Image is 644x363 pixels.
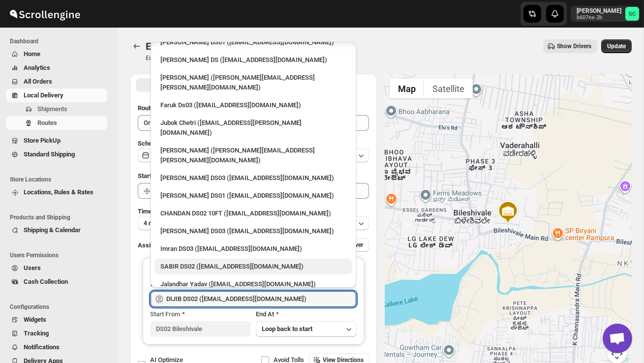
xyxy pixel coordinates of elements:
[557,42,591,50] span: Show Drivers
[24,151,75,158] span: Standard Shipping
[256,309,357,319] div: End At
[160,191,346,201] div: [PERSON_NAME] DS01 ([EMAIL_ADDRESS][DOMAIN_NAME])
[24,64,50,71] span: Analytics
[571,6,640,22] button: User menu
[24,278,68,285] span: Cash Collection
[24,91,63,99] span: Local Delivery
[24,50,40,58] span: Home
[136,78,252,92] button: All Route Options
[151,274,356,292] li: Jalandhar Yadav (jalandhar.yadav@home-run.co)
[37,105,67,113] span: Shipments
[151,168,356,186] li: ALIM HUSSAIN DS03 (dokeda1264@hiepth.com)
[424,79,473,98] button: Show satellite imagery
[24,264,41,272] span: Users
[37,119,57,126] span: Routes
[138,104,172,112] span: Route Name
[6,102,107,116] button: Shipments
[6,185,107,199] button: Locations, Rules & Rates
[151,95,356,113] li: Faruk Ds03 (yegan70532@bitfami.com)
[160,100,346,110] div: Faruk Ds03 ([EMAIL_ADDRESS][DOMAIN_NAME])
[144,219,170,227] span: 4 minutes
[256,321,357,337] button: Loop back to start
[6,261,107,275] button: Users
[629,11,636,17] text: SC
[6,340,107,354] button: Notifications
[160,73,346,92] div: [PERSON_NAME] ([PERSON_NAME][EMAIL_ADDRESS][PERSON_NAME][DOMAIN_NAME])
[6,275,107,289] button: Cash Collection
[151,186,356,204] li: Muktar Laskar DS01 (tawite4383@auslank.com)
[160,262,346,272] div: SABIR DS02 ([EMAIL_ADDRESS][DOMAIN_NAME])
[6,116,107,130] button: Routes
[138,208,178,215] span: Time Per Stop
[10,303,111,311] span: Configurations
[6,47,107,61] button: Home
[138,115,369,131] input: Eg: Bengaluru Route
[577,7,621,15] p: [PERSON_NAME]
[151,257,356,274] li: SABIR DS02 (roseje7078@aiwanlab.com)
[24,330,49,337] span: Tracking
[160,173,346,183] div: [PERSON_NAME] DS03 ([EMAIL_ADDRESS][DOMAIN_NAME])
[160,146,346,165] div: [PERSON_NAME] ([PERSON_NAME][EMAIL_ADDRESS][PERSON_NAME][DOMAIN_NAME])
[146,40,190,52] span: Edit Route
[150,310,180,318] span: Start From
[160,279,346,289] div: Jalandhar Yadav ([EMAIL_ADDRESS][DOMAIN_NAME])
[151,141,356,168] li: Sanjay chetri (sanjay.chetri@home-run.co)
[262,325,312,333] span: Loop back to start
[151,239,356,257] li: Imran DS03 (tiwowe6147@mv6a.com)
[577,15,621,21] p: b607ea-2b
[6,75,107,89] button: All Orders
[151,68,356,95] li: Brajesh Giri (brajesh.giri@home-run.co)
[543,39,597,53] button: Show Drivers
[390,79,424,98] button: Show street map
[625,7,639,21] span: Sanjay chetri
[151,50,356,68] li: SANJAY Maneger DS (silef37849@bitfami.com)
[6,313,107,327] button: Widgets
[601,39,632,53] button: Update
[24,188,93,196] span: Locations, Rules & Rates
[160,226,346,236] div: [PERSON_NAME] DS03 ([EMAIL_ADDRESS][DOMAIN_NAME])
[160,244,346,254] div: Imran DS03 ([EMAIL_ADDRESS][DOMAIN_NAME])
[160,37,346,47] div: [PERSON_NAME] DS01 ([EMAIL_ADDRESS][DOMAIN_NAME])
[151,221,356,239] li: Rubel DS03 (cosale3351@bitmens.com)
[10,251,111,259] span: Users Permissions
[10,213,111,221] span: Products and Shipping
[6,61,107,75] button: Analytics
[607,42,626,50] span: Update
[138,242,164,249] span: Assign to
[24,343,60,351] span: Notifications
[160,118,346,138] div: Jubok Chetri ([EMAIL_ADDRESS][PERSON_NAME][DOMAIN_NAME])
[146,54,226,62] p: Edit/update your created route
[138,172,215,180] span: Start Location (Warehouse)
[603,324,632,353] div: Open chat
[166,291,356,307] input: Search assignee
[138,140,177,147] span: Scheduled for
[138,149,369,162] button: [DATE]|[DATE]
[8,1,82,26] img: ScrollEngine
[6,223,107,237] button: Shipping & Calendar
[24,226,81,234] span: Shipping & Calendar
[10,176,111,183] span: Store Locations
[130,39,144,53] button: Routes
[24,316,46,323] span: Widgets
[10,37,111,45] span: Dashboard
[138,216,369,230] button: 4 minutes
[160,55,346,65] div: [PERSON_NAME] DS ([EMAIL_ADDRESS][DOMAIN_NAME])
[6,327,107,340] button: Tracking
[160,209,346,218] div: CHANDAN DS02 10FT ([EMAIL_ADDRESS][DOMAIN_NAME])
[24,137,61,144] span: Store PickUp
[24,78,52,85] span: All Orders
[151,113,356,141] li: Jubok Chetri (jubok.chetri@home-run.co)
[151,204,356,221] li: CHANDAN DS02 10FT (repaco2238@bitmens.com)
